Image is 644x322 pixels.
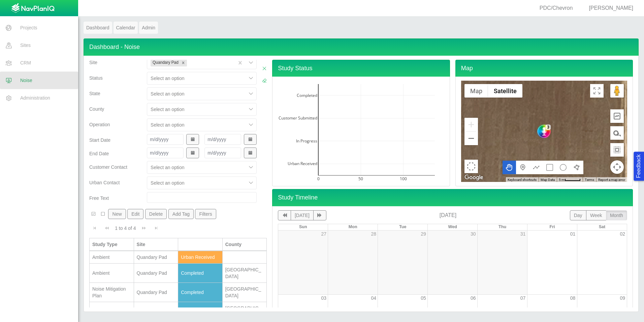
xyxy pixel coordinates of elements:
div: Study Type [92,241,131,248]
div: Quandary Pad [137,289,175,296]
button: Draw a circle [556,161,570,174]
td: Quandary Pad [134,283,179,302]
th: Study Type [90,238,134,251]
span: Customer Contact [89,164,127,170]
a: 03 [321,295,327,301]
span: Free Text [89,195,109,201]
span: State [89,91,100,96]
a: 07 [520,295,526,301]
td: Weld County [223,283,267,302]
button: Drag Pegman onto the map to open Street View [610,84,624,98]
td: Ambient [90,264,134,283]
span: Tue [399,224,406,229]
div: 3 [546,125,551,130]
span: 5 m [559,178,565,182]
button: Toggle Fullscreen in browser window [590,84,604,98]
button: Filters [195,209,216,219]
td: Ambient [90,251,134,264]
span: Wed [448,224,457,229]
button: Feedback [634,152,644,181]
button: Map camera controls [610,160,624,174]
a: Close Filters [262,65,267,72]
a: 30 [471,231,476,237]
div: Site [137,241,175,248]
div: Ambient [92,254,131,261]
button: Show Date Picker [186,134,199,145]
button: Draw a rectangle [543,161,556,174]
button: [DATE] [291,210,314,220]
span: Sun [299,224,307,229]
span: [DATE] [440,212,456,218]
button: Show Date Picker [244,147,257,158]
a: Dashboard [84,22,112,34]
input: m/d/yyyy [147,147,184,158]
td: Ambient [90,302,134,321]
td: Noise Mitigation Plan [90,283,134,302]
a: 27 [321,231,327,237]
button: Show Date Picker [244,134,257,145]
a: 01 [570,231,576,237]
button: Move the map [503,161,516,174]
td: Quandary Pad [134,264,179,283]
button: Add Tag [168,209,194,219]
button: Map Data [541,178,555,182]
a: 09 [620,295,625,301]
a: 29 [421,231,426,237]
button: previous [278,210,291,220]
input: m/d/yyyy [204,147,241,158]
button: Measure [610,126,624,140]
button: Show street map [464,84,488,98]
button: Zoom out [464,132,478,145]
div: Noise Mitigation Plan [92,286,131,299]
button: day [570,210,586,220]
div: Quandary Pad [137,270,175,276]
button: Show Date Picker [186,147,199,158]
div: Status [181,241,220,248]
a: 02 [620,231,625,237]
a: 31 [520,231,526,237]
h4: Study Status [272,60,450,77]
button: week [586,210,606,220]
span: Thu [498,224,506,229]
div: Urban Received [181,254,220,261]
img: Google [463,173,485,182]
div: Remove Quandary Pad [180,59,187,66]
td: Completed [178,302,223,321]
th: Status [178,238,223,251]
a: Clear Filters [262,77,267,84]
span: Mon [349,224,357,229]
th: Site [134,238,179,251]
span: Fri [550,224,555,229]
div: [GEOGRAPHIC_DATA] [225,286,264,299]
td: Completed [178,283,223,302]
button: Draw a polygon [570,161,583,174]
button: Show satellite imagery [488,84,522,98]
button: Add a marker [516,161,529,174]
td: Quandary Pad [134,251,179,264]
h4: Study Timeline [272,189,633,206]
div: 1 to 4 of 4 [112,225,138,234]
button: Select area [464,160,478,173]
div: [PERSON_NAME] [581,4,636,12]
a: 06 [471,295,476,301]
span: End Date [89,151,109,156]
th: County [223,238,267,251]
div: [GEOGRAPHIC_DATA] [225,305,264,318]
span: Urban Contact [89,180,120,185]
td: Weld County [223,264,267,283]
span: Operation [89,122,110,127]
button: Edit [127,209,144,219]
h4: Dashboard - Noise [84,38,639,56]
button: next [313,210,326,220]
h4: Map [455,60,633,77]
td: Weld County [223,302,267,321]
span: Site [89,60,97,65]
button: Delete [145,209,167,219]
a: 04 [371,295,376,301]
div: Quandary Pad [151,59,180,66]
a: 08 [570,295,576,301]
div: Pagination [89,222,267,235]
input: m/d/yyyy [204,134,241,145]
a: Report a map error [598,178,625,182]
span: PDC/Chevron [540,5,573,11]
